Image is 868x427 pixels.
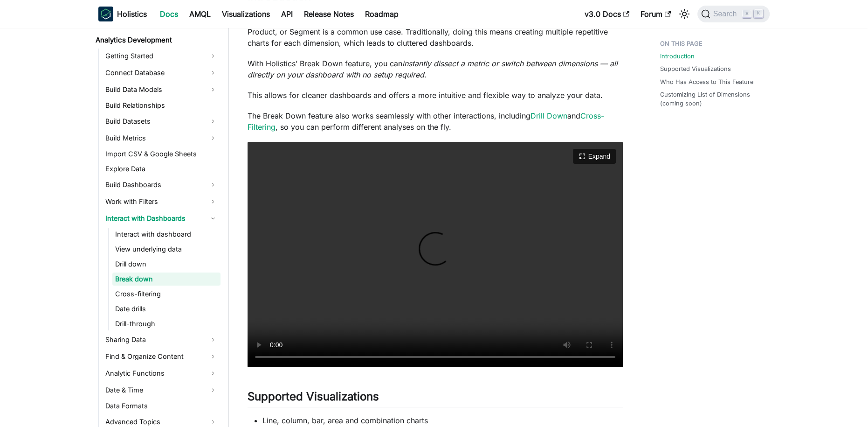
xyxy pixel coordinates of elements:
a: Explore Data [103,162,220,175]
a: Interact with dashboard [112,228,220,241]
a: v3.0 Docs [579,7,635,21]
em: instantly dissect a metric or switch between dimensions — all directly on your dashboard with no ... [248,59,618,79]
p: With Holistics’ Break Down feature, you can . [248,58,623,80]
a: Getting Started [103,49,220,63]
a: Import CSV & Google Sheets [103,147,220,161]
a: Roadmap [359,7,404,21]
h2: Supported Visualizations [248,390,623,407]
a: Drill-through [112,317,220,330]
a: Data Formats [103,399,220,413]
a: Build Relationships [103,99,220,112]
a: Sharing Data [103,332,220,347]
nav: Docs sidebar [89,28,229,427]
a: Drill Down [530,111,567,120]
kbd: K [754,9,763,18]
a: Customizing List of Dimensions (coming soon) [660,90,764,108]
a: Find & Organize Content [103,349,220,364]
a: Supported Visualizations [660,64,731,73]
a: Work with Filters [103,194,220,209]
span: Search [710,10,743,18]
button: Search (Command+K) [697,6,770,22]
a: Analytics Development [93,34,220,47]
img: Holistics [98,7,113,21]
p: This allows for cleaner dashboards and offers a more intuitive and flexible way to analyze your d... [248,90,623,101]
a: Drill down [112,258,220,271]
a: Who Has Access to This Feature [660,77,753,86]
video: Your browser does not support embedding video, but you can . [248,142,623,367]
button: Switch between dark and light mode (currently light mode) [677,7,692,21]
a: Break down [112,273,220,286]
a: Connect Database [103,65,220,80]
a: Cross-filtering [112,287,220,301]
a: View underlying data [112,243,220,256]
a: Forum [635,7,676,21]
kbd: ⌘ [742,10,751,18]
b: Holistics [117,8,147,20]
a: AMQL [184,7,216,21]
p: Analyzing how a metric — such as Sales — is distributed across different dimensions like Country,... [248,15,623,49]
a: Docs [154,7,184,21]
button: Expand video [573,149,616,164]
a: Build Data Models [103,82,220,97]
a: API [276,7,298,21]
a: Date drills [112,302,220,315]
a: HolisticsHolistics [98,7,147,21]
a: Build Datasets [103,114,220,129]
a: Date & Time [103,383,220,398]
a: Introduction [660,52,695,61]
a: Build Metrics [103,131,220,146]
a: Build Dashboards [103,177,220,192]
a: Interact with Dashboards [103,211,220,226]
li: Line, column, bar, area and combination charts [262,415,623,426]
a: Release Notes [298,7,359,21]
a: Visualizations [216,7,276,21]
a: Analytic Functions [103,366,220,381]
p: The Break Down feature also works seamlessly with other interactions, including and , so you can ... [248,110,623,133]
